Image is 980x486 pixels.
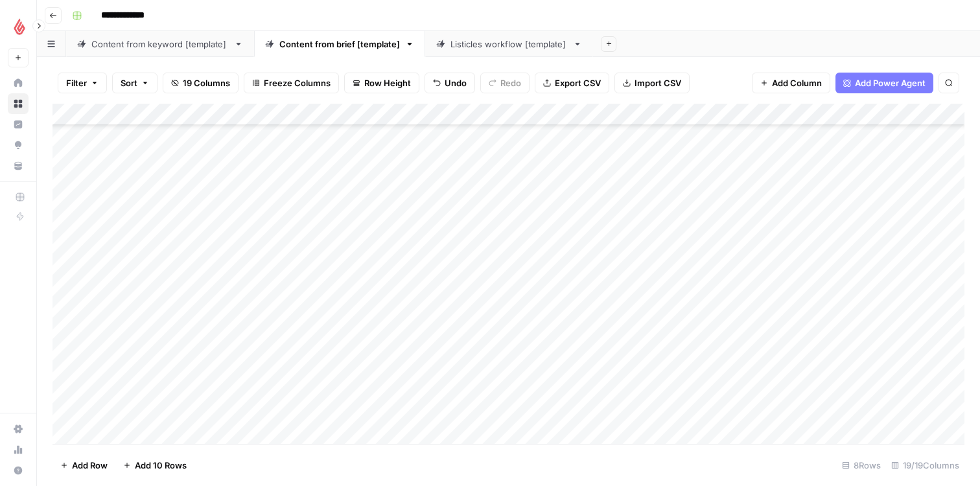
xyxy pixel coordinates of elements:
button: Freeze Columns [244,73,339,93]
span: Freeze Columns [264,76,331,89]
span: Filter [66,76,87,89]
span: Add 10 Rows [135,459,187,472]
span: 19 Columns [183,76,230,89]
button: Import CSV [614,73,690,93]
div: 19/19 Columns [886,455,964,476]
span: Add Row [72,459,108,472]
button: Add Column [752,73,830,93]
button: Add Row [52,455,115,476]
button: Workspace: Lightspeed [8,10,29,43]
button: Export CSV [535,73,609,93]
button: 19 Columns [163,73,239,93]
span: Export CSV [555,76,601,89]
div: Listicles workflow [template] [450,38,568,51]
span: Import CSV [635,76,681,89]
a: Your Data [8,156,29,176]
span: Undo [445,76,467,89]
button: Row Height [344,73,419,93]
button: Undo [425,73,475,93]
a: Home [8,73,29,93]
a: Browse [8,93,29,114]
a: Content from brief [template] [254,31,425,57]
a: Opportunities [8,135,29,156]
button: Filter [58,73,107,93]
span: Sort [121,76,137,89]
a: Settings [8,419,29,439]
div: 8 Rows [837,455,886,476]
span: Redo [500,76,521,89]
span: Row Height [364,76,411,89]
span: Add Column [772,76,822,89]
button: Add 10 Rows [115,455,194,476]
button: Add Power Agent [835,73,933,93]
a: Content from keyword [template] [66,31,254,57]
button: Sort [112,73,157,93]
img: Lightspeed Logo [8,15,31,38]
button: Redo [480,73,530,93]
span: Add Power Agent [855,76,926,89]
a: Listicles workflow [template] [425,31,593,57]
div: Content from brief [template] [279,38,400,51]
button: Help + Support [8,460,29,481]
a: Insights [8,114,29,135]
div: Content from keyword [template] [91,38,229,51]
a: Usage [8,439,29,460]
